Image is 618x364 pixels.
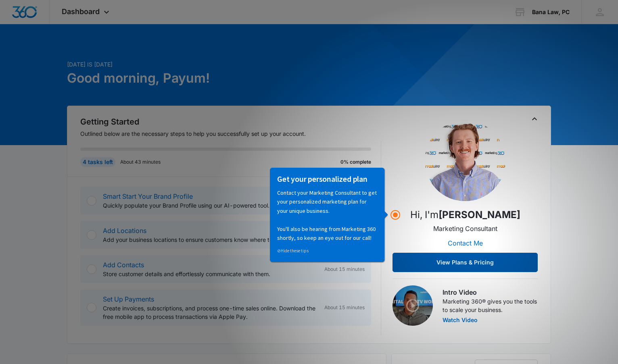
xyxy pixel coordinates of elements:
a: Add Contacts [103,261,144,269]
span: ⊘ [8,80,12,86]
span: About 15 minutes [324,304,365,311]
a: Smart Start Your Brand Profile [103,192,193,200]
a: Hide these tips [8,80,40,86]
a: Add Locations [103,227,146,235]
p: Marketing Consultant [433,224,497,233]
strong: [PERSON_NAME] [438,209,520,220]
h2: Getting Started [80,116,381,128]
p: Quickly populate your Brand Profile using our AI-powered tool. [103,201,318,210]
span: Dashboard [62,7,100,16]
button: Toggle Collapse [530,114,539,124]
button: Contact Me [440,233,491,253]
img: Intro Video [393,285,433,326]
img: Brian Costigan [425,121,505,201]
a: Set Up Payments [103,295,154,303]
p: Add your business locations to ensure customers know where to find you. [103,235,321,244]
button: Watch Video [443,317,478,323]
button: View Plans & Pricing [393,253,538,272]
p: About 43 minutes [120,158,161,166]
p: Marketing 360® gives you the tools to scale your business. [443,297,538,314]
span: About 15 minutes [324,266,365,273]
p: [DATE] is [DATE] [67,60,386,69]
p: Outlined below are the necessary steps to help you successfully set up your account. [80,129,381,138]
p: Contact your Marketing Consultant to get your personalized marketing plan for your unique busines... [8,21,109,75]
h1: Good morning, Payum! [67,69,386,88]
div: 4 tasks left [80,157,115,167]
p: Create invoices, subscriptions, and process one-time sales online. Download the free mobile app t... [103,304,318,321]
div: account name [532,9,570,15]
h3: Get your personalized plan [8,6,109,17]
p: 0% complete [340,158,371,166]
p: Store customer details and effortlessly communicate with them. [103,270,318,278]
p: Hi, I'm [410,208,520,222]
h3: Intro Video [443,287,538,297]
